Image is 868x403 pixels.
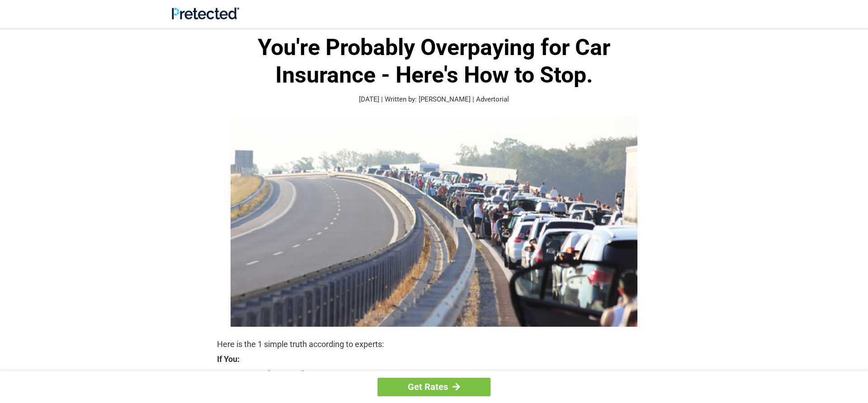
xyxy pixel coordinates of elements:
strong: Are Currently Insured [225,368,651,380]
p: [DATE] | Written by: [PERSON_NAME] | Advertorial [217,94,651,105]
p: Here is the 1 simple truth according to experts: [217,338,651,351]
strong: If You: [217,355,651,363]
img: Site Logo [172,7,239,19]
a: Site Logo [172,13,239,21]
h1: You're Probably Overpaying for Car Insurance - Here's How to Stop. [217,34,651,89]
a: Get Rates [377,378,491,396]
